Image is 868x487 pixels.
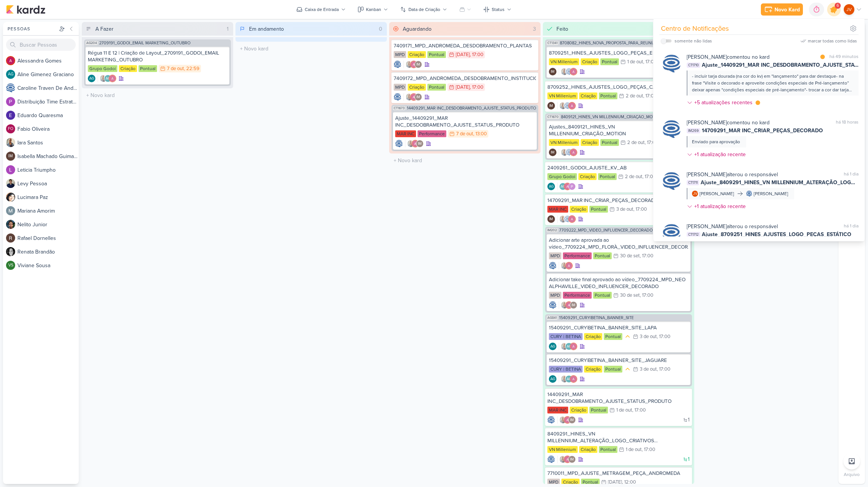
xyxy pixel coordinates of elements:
[581,58,599,65] div: Criação
[407,106,536,110] span: 14409291_MAR INC_DESDOBRAMENTO_AJUSTE_STATUS_PRODUTO
[559,215,567,223] img: Iara Santos
[687,180,699,185] span: CT1711
[626,94,643,99] div: 2 de out
[547,228,558,232] span: IM202
[561,115,662,119] span: 8409121_HINES_VN MILLENNIUM_CRIAÇÃO_MOTION
[17,262,79,269] div: V i v i a n e S o u s a
[17,166,79,174] div: L e t i c i a T r i u m p h o
[6,165,15,174] img: Leticia Triumpho
[88,75,95,82] div: Criador(a): Aline Gimenez Graciano
[547,102,555,110] div: Criador(a): Isabella Machado Guimarães
[376,25,385,33] div: 0
[100,75,107,82] img: Iara Santos
[547,416,555,424] div: Criador(a): Caroline Traven De Andrade
[559,183,567,190] div: Aline Gimenez Graciano
[568,416,576,424] div: Isabella Machado Guimarães
[559,228,653,232] span: 7709222_MPD_VIDEO_INFLUENCER_DECORADO
[687,171,778,179] div: alterou o responsável
[237,43,385,54] input: + Novo kard
[224,25,232,33] div: 1
[560,41,658,45] span: 8708082_HINES_NOVA_PROPOSTA_PARA_REUNIAO
[568,456,576,463] div: Isabella Machado Guimarães
[570,458,574,462] p: IM
[6,138,15,147] img: Iara Santos
[83,90,232,101] input: + Novo kard
[6,247,15,256] img: Renata Brandão
[17,207,79,215] div: M a r i a n a A m o r i m
[473,132,487,136] div: , 13:00
[559,301,577,309] div: Colaboradores: Iara Santos, Alessandra Gomes, Isabella Machado Guimarães
[563,292,592,299] div: Performance
[547,446,578,453] div: VN Millenium
[547,92,578,99] div: VN Millenium
[418,130,446,137] div: Performance
[405,61,413,68] img: Iara Santos
[598,173,617,180] div: Pontual
[549,262,556,269] img: Caroline Traven De Andrade
[109,75,116,82] img: Alessandra Gomes
[774,6,800,14] div: Novo Kard
[561,262,568,269] img: Iara Santos
[547,470,690,477] div: 7710011_MPD_AJUSTE_METRAGEM_PEÇA_ANDROMEDA
[600,139,619,146] div: Pontual
[17,248,79,256] div: R e n a t a B r a n d ã o
[564,215,571,223] img: Caroline Traven De Andrade
[657,334,670,339] div: , 17:00
[17,98,79,106] div: D i s t r i b u i ç ã o T i m e E s t r a t é g i c o
[408,51,426,58] div: Criação
[643,60,657,64] div: , 17:00
[559,316,634,320] span: 15409291_CURY|BETINA_BANNER_SITE
[549,375,556,383] div: Criador(a): Aline Gimenez Graciano
[561,343,568,350] img: Iara Santos
[687,119,770,127] div: comentou no kard
[579,92,597,99] div: Criação
[694,150,747,158] div: +1 atualização recente
[549,252,561,259] div: MPD
[407,140,415,147] img: Iara Santos
[561,149,568,156] img: Iara Santos
[416,96,420,99] p: IM
[761,3,803,16] button: Novo Kard
[570,375,577,383] img: Alessandra Gomes
[119,65,137,72] div: Criação
[687,119,727,126] b: [PERSON_NAME]
[568,102,576,110] img: Alessandra Gomes
[6,56,15,65] img: Alessandra Gomes
[688,457,690,462] span: 1
[549,185,554,189] p: AG
[687,171,727,178] b: [PERSON_NAME]
[564,456,571,463] img: Alessandra Gomes
[567,377,572,381] p: AG
[547,115,559,119] span: CT1670
[754,190,788,197] div: [PERSON_NAME]
[657,367,670,372] div: , 17:00
[547,183,555,190] div: Aline Gimenez Graciano
[17,57,79,65] div: A l e s s a n d r a G o m e s
[549,343,556,350] div: Aline Gimenez Graciano
[89,77,94,81] p: AG
[8,127,13,131] p: FO
[395,115,535,128] div: Ajuste_14409291_MAR INC_DESDOBRAMENTO_AJUSTE_STATUS_PRODUTO
[404,93,422,101] div: Colaboradores: Iara Santos, Alessandra Gomes, Isabella Machado Guimarães
[557,456,576,463] div: Colaboradores: Iara Santos, Alessandra Gomes, Isabella Machado Guimarães
[391,155,539,166] input: + Novo kard
[470,85,483,90] div: , 17:00
[549,149,556,156] div: Criador(a): Isabella Machado Guimarães
[642,447,655,452] div: , 17:00
[549,218,553,221] p: IM
[549,343,556,350] div: Criador(a): Aline Gimenez Graciano
[565,68,573,75] img: Caroline Traven De Andrade
[6,70,15,79] div: Aline Gimenez Graciano
[549,276,688,290] div: Adicionar take final aprovado ao vídeo_7709224_MPD_NEO ALPHAVILLE_VIDEO_INFLUENCER_DECORADO
[547,416,555,424] img: Caroline Traven De Andrade
[549,139,579,146] div: VN Millenium
[530,25,539,33] div: 3
[600,58,619,65] div: Pontual
[593,252,612,259] div: Pontual
[561,185,566,189] p: AG
[547,316,558,320] span: AG841
[549,50,688,56] div: 8709251_HINES_AJUSTES_LOGO_PEÇAS_ESTÁTICO
[662,224,681,242] img: Caroline Traven De Andrade
[687,222,778,230] div: alterou o responsável
[395,140,403,147] img: Caroline Traven De Andrade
